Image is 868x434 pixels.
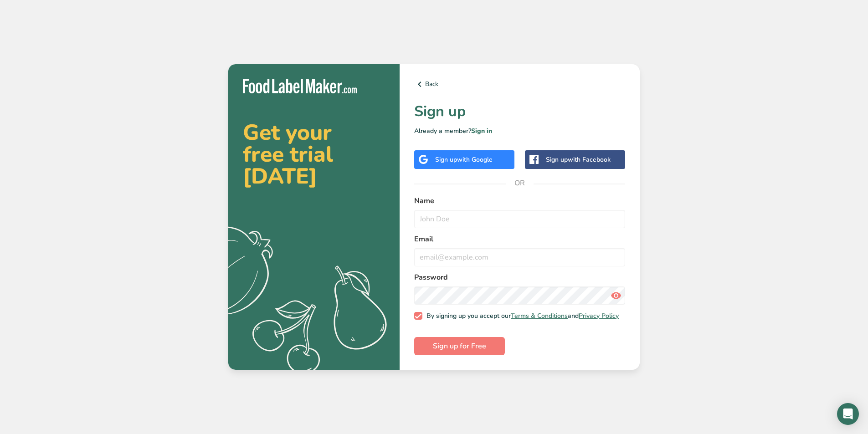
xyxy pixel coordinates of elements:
[433,341,486,352] span: Sign up for Free
[511,311,568,320] a: Terms & Conditions
[414,79,625,90] a: Back
[243,122,385,187] h2: Get your free trial [DATE]
[457,155,493,164] span: with Google
[414,126,625,136] p: Already a member?
[414,272,625,283] label: Password
[414,210,625,228] input: John Doe
[414,248,625,266] input: email@example.com
[471,127,492,135] a: Sign in
[414,195,625,206] label: Name
[435,155,493,164] div: Sign up
[579,311,619,320] a: Privacy Policy
[422,312,619,320] span: By signing up you accept our and
[243,79,357,94] img: Food Label Maker
[506,169,534,197] span: OR
[414,234,625,245] label: Email
[837,403,859,425] div: Open Intercom Messenger
[568,155,611,164] span: with Facebook
[414,337,505,355] button: Sign up for Free
[414,101,625,123] h1: Sign up
[546,155,611,164] div: Sign up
